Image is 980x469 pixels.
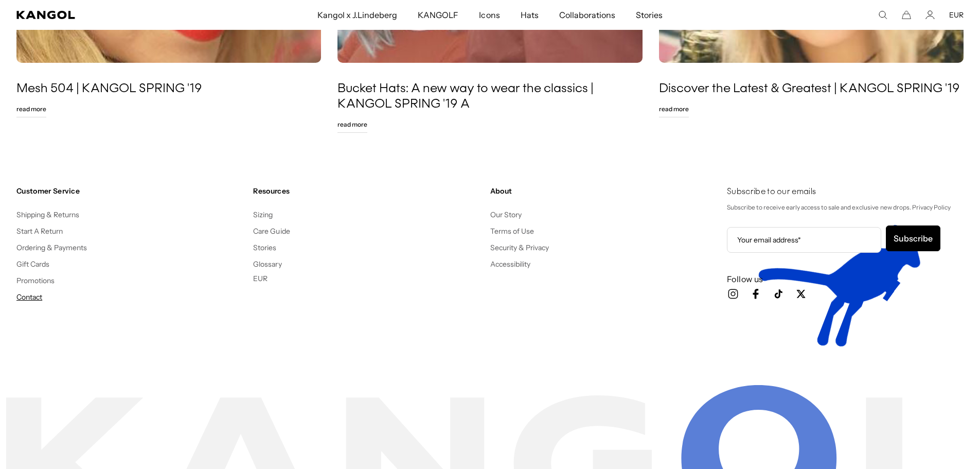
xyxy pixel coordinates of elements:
a: Care Guide [253,227,290,236]
button: EUR [949,10,964,20]
a: Read More [659,101,689,117]
a: Terms of Use [490,227,534,236]
a: Read More [337,116,367,133]
a: Contact [16,292,42,302]
summary: Search here [878,10,887,20]
button: Subscribe [886,225,940,251]
a: Discover the Latest & Greatest | KANGOL SPRING '19 [659,81,960,97]
h4: Subscribe to our emails [727,186,964,198]
a: Stories [253,243,276,252]
a: Kangol [16,11,210,19]
a: Sizing [253,210,273,219]
a: Our Story [490,210,522,219]
a: Promotions [16,276,55,285]
p: Subscribe to receive early access to sale and exclusive new drops. Privacy Policy [727,202,964,213]
a: Bucket Hats: A new way to wear the classics | KANGOL SPRING '19 A [337,81,642,112]
button: Cart [902,10,911,20]
a: Start A Return [16,227,63,236]
h4: About [490,186,719,196]
a: Security & Privacy [490,243,549,252]
h3: Follow us [727,273,964,285]
a: Read More [16,101,46,117]
a: Mesh 504 | KANGOL SPRING '19 [16,81,202,97]
h4: Resources [253,186,482,196]
a: Ordering & Payments [16,243,87,252]
a: Glossary [253,259,281,269]
button: EUR [253,274,268,283]
a: Accessibility [490,259,530,269]
h4: Customer Service [16,186,245,196]
a: Account [925,10,935,20]
a: Shipping & Returns [16,210,80,219]
a: Gift Cards [16,259,49,269]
